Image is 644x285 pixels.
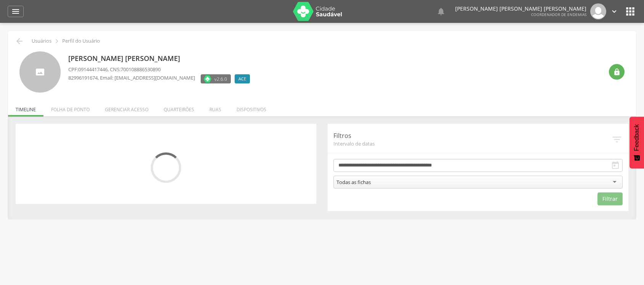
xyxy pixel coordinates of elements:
li: Folha de ponto [43,99,97,117]
i:  [611,161,620,170]
span: Feedback [633,124,640,151]
p: Usuários [32,38,52,44]
p: Filtros [333,131,611,140]
a:  [8,6,24,17]
p: CPF: , CNS: [68,66,254,73]
button: Filtrar [597,192,623,205]
i: Voltar [15,37,24,46]
div: Resetar senha [609,64,625,80]
i:  [53,37,61,45]
i:  [11,7,20,16]
i:  [436,7,446,16]
p: Perfil do Usuário [62,38,100,44]
button: Feedback - Mostrar pesquisa [630,117,644,168]
i:  [624,5,636,18]
p: , Email: [EMAIL_ADDRESS][DOMAIN_NAME] [68,74,195,82]
span: 82996191674 [68,74,98,81]
label: Versão do aplicativo [201,74,231,83]
span: Intervalo de datas [333,140,611,147]
li: Gerenciar acesso [97,99,156,117]
div: Todas as fichas [336,179,371,186]
span: ACE [238,76,246,82]
li: Quarteirões [156,99,202,117]
li: Ruas [202,99,229,117]
i:  [613,68,621,76]
a:  [610,3,618,19]
i:  [610,7,618,16]
li: Dispositivos [229,99,274,117]
span: Coordenador de Endemias [531,12,586,17]
span: 700108886530890 [121,66,161,73]
span: 09144417446 [78,66,108,73]
p: [PERSON_NAME] [PERSON_NAME] [68,54,254,64]
i:  [611,134,623,145]
span: v2.6.0 [214,75,227,83]
p: [PERSON_NAME] [PERSON_NAME] [PERSON_NAME] [455,6,586,11]
a:  [436,3,446,19]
